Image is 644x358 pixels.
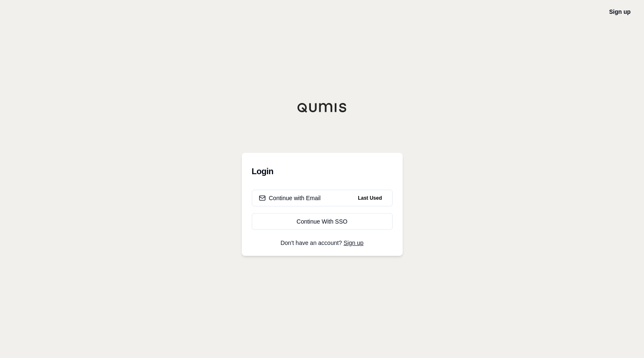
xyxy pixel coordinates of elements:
a: Sign up [609,8,631,15]
div: Continue with Email [259,194,321,202]
h3: Login [252,163,393,180]
a: Continue With SSO [252,213,393,230]
span: Last Used [354,193,385,203]
p: Don't have an account? [252,240,393,246]
div: Continue With SSO [259,217,385,226]
button: Continue with EmailLast Used [252,190,393,206]
img: Qumis [297,103,347,113]
a: Sign up [344,240,363,246]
